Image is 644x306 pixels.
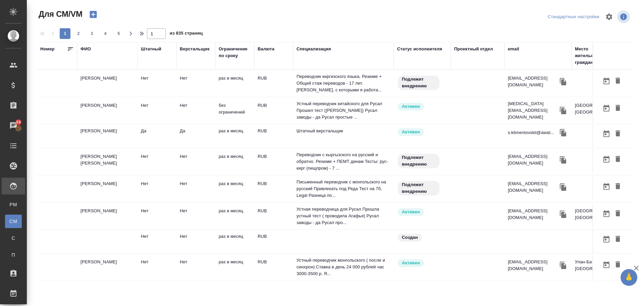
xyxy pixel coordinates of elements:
[113,28,124,39] button: 5
[138,72,176,95] td: Нет
[219,46,251,59] div: Ограничение по сроку
[572,282,632,306] td: [GEOGRAPHIC_DATA], [GEOGRAPHIC_DATA]
[100,28,111,39] button: 4
[612,153,624,166] button: Удалить
[297,257,390,277] p: Устный переводчик монгольского ( после и синхрон) Ставка в день 24 000 рублей час 3000-3500 р. Я...
[558,209,568,219] button: Скопировать
[402,103,420,110] p: Активен
[402,154,435,168] p: Подлежит внедрению
[176,282,215,306] td: Нет
[572,204,632,228] td: [GEOGRAPHIC_DATA], [GEOGRAPHIC_DATA]
[176,150,215,173] td: Нет
[176,124,215,148] td: Да
[77,204,138,228] td: [PERSON_NAME]
[508,75,558,88] p: [EMAIL_ADDRESS][DOMAIN_NAME]
[138,230,176,253] td: Нет
[254,255,293,279] td: RUB
[297,179,390,199] p: Письменный переводчик с монгольского на русский Привлекать под Реда Тест на 7б, Legal Разница по...
[77,282,138,306] td: [PERSON_NAME]
[8,252,18,258] span: П
[254,204,293,228] td: RUB
[77,99,138,122] td: [PERSON_NAME]
[297,206,390,226] p: Устная переводчица для Русал Прошла устный тест ( проводила Агафья) Русал заводы - да Русал про...
[558,128,568,138] button: Скопировать
[558,182,568,192] button: Скопировать
[297,100,390,121] p: Устный переводчик китайского для Русал Прошел тест ([PERSON_NAME]) Русал заводы - да Русал просты...
[37,9,83,19] span: Для СМ/VM
[612,75,624,87] button: Удалить
[601,102,612,115] button: Открыть календарь загрузки
[138,204,176,228] td: Нет
[297,73,390,93] p: Переводчик киргизского языка. Резюме + Общий стаж переводов - 17 лет. [PERSON_NAME], с которыми я...
[402,234,418,241] p: Создан
[402,209,420,215] p: Активен
[254,282,293,306] td: RUB
[258,46,274,52] div: Валюта
[397,128,447,137] div: Рядовой исполнитель: назначай с учетом рейтинга
[402,260,420,266] p: Активен
[5,198,22,211] a: PM
[77,124,138,148] td: [PERSON_NAME]
[454,46,493,52] div: Проектный отдел
[397,153,447,169] div: Свежая кровь: на первые 3 заказа по тематике ставь редактора и фиксируй оценки
[80,46,91,52] div: ФИО
[397,46,442,52] div: Статус исполнителя
[113,30,124,37] span: 5
[215,282,254,306] td: раз в месяц
[508,46,519,52] div: email
[572,99,632,122] td: [GEOGRAPHIC_DATA], [GEOGRAPHIC_DATA]
[254,230,293,253] td: RUB
[617,10,631,23] span: Посмотреть информацию
[8,201,18,208] span: PM
[170,29,203,39] span: из 835 страниц
[176,99,215,122] td: Нет
[138,99,176,122] td: Нет
[397,102,447,111] div: Рядовой исполнитель: назначай с учетом рейтинга
[601,153,612,166] button: Открыть календарь загрузки
[215,99,254,122] td: без ограничений
[176,177,215,201] td: Нет
[254,72,293,95] td: RUB
[254,124,293,148] td: RUB
[77,177,138,201] td: [PERSON_NAME]
[612,233,624,246] button: Удалить
[612,128,624,140] button: Удалить
[138,150,176,173] td: Нет
[402,181,435,195] p: Подлежит внедрению
[215,124,254,148] td: раз в месяц
[215,204,254,228] td: раз в месяц
[2,117,25,134] a: 89
[558,260,568,270] button: Скопировать
[601,128,612,140] button: Открыть календарь загрузки
[612,102,624,115] button: Удалить
[508,153,558,167] p: [EMAIL_ADDRESS][DOMAIN_NAME]
[8,218,18,225] span: CM
[138,282,176,306] td: Нет
[254,150,293,173] td: RUB
[138,255,176,279] td: Нет
[176,230,215,253] td: Нет
[5,231,22,245] a: С
[508,180,558,194] p: [EMAIL_ADDRESS][DOMAIN_NAME]
[601,75,612,87] button: Открыть календарь загрузки
[575,46,629,66] div: Место жительства(Город), гражданство
[397,75,447,91] div: Свежая кровь: на первые 3 заказа по тематике ставь редактора и фиксируй оценки
[621,269,637,286] button: 🙏
[176,204,215,228] td: Нет
[176,72,215,95] td: Нет
[8,235,18,242] span: С
[508,208,558,221] p: [EMAIL_ADDRESS][DOMAIN_NAME]
[254,177,293,201] td: RUB
[100,30,111,37] span: 4
[138,177,176,201] td: Нет
[546,12,601,22] div: split button
[215,72,254,95] td: раз в месяц
[572,255,632,279] td: Улан-Батор, [GEOGRAPHIC_DATA]
[12,119,25,126] span: 89
[601,180,612,193] button: Открыть календарь загрузки
[612,208,624,220] button: Удалить
[601,233,612,246] button: Открыть календарь загрузки
[558,155,568,165] button: Скопировать
[508,129,554,136] p: s.klimentovskii@awat...
[601,208,612,220] button: Открыть календарь загрузки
